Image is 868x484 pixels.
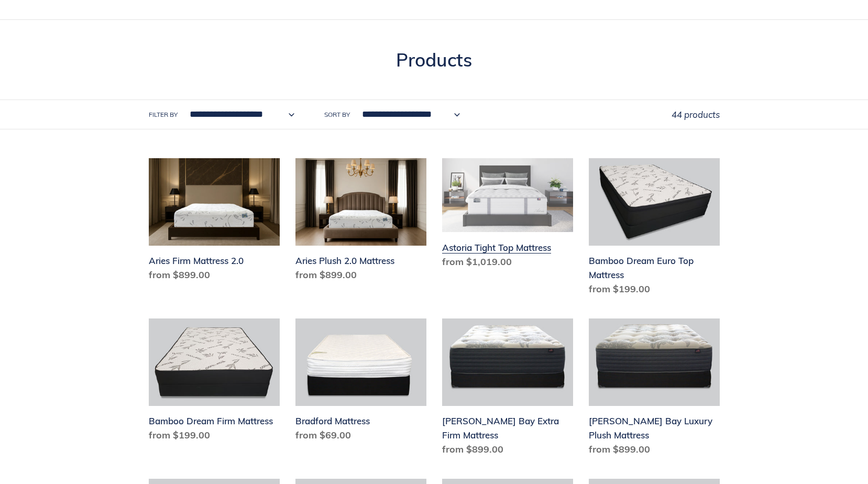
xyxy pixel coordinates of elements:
span: 44 products [672,109,720,120]
label: Filter by [149,110,178,119]
a: Chadwick Bay Extra Firm Mattress [442,318,573,460]
a: Aries Plush 2.0 Mattress [295,158,426,286]
a: Bamboo Dream Euro Top Mattress [589,158,720,300]
label: Sort by [324,110,350,119]
a: Bamboo Dream Firm Mattress [149,318,280,446]
span: Products [396,48,472,71]
a: Astoria Tight Top Mattress [442,158,573,272]
a: Bradford Mattress [295,318,426,446]
a: Chadwick Bay Luxury Plush Mattress [589,318,720,460]
a: Aries Firm Mattress 2.0 [149,158,280,286]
